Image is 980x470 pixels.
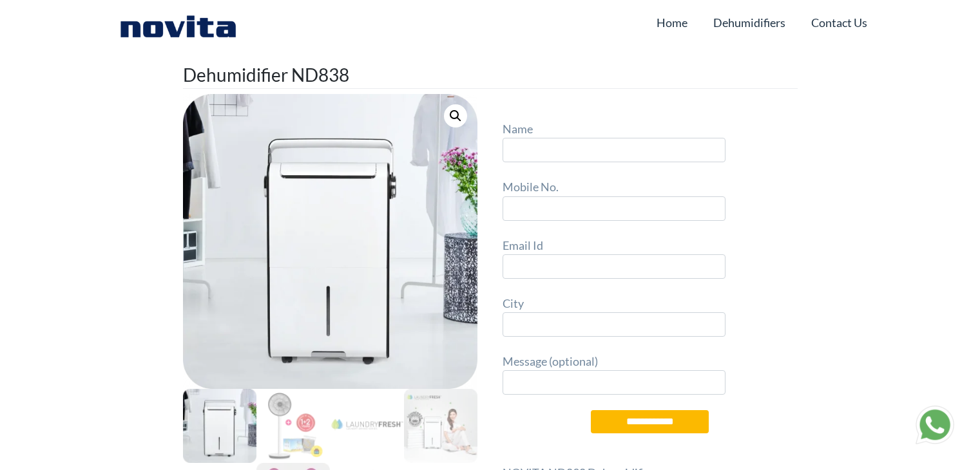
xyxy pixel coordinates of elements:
[183,61,798,89] h1: Dehumidifier ND838
[503,196,725,221] input: Mobile No.
[503,254,725,279] input: Email Id
[503,178,725,220] label: Mobile No.
[113,13,243,39] img: Novita
[444,104,467,127] a: 🔍
[503,120,798,453] form: Contact form
[657,10,687,35] a: Home
[330,389,403,462] img: 04-laundry-fresh_fe8b3172-094f-45c2-9779-d1306839f9d2_2000x-100x100.webp
[503,236,725,279] label: Email Id
[503,370,725,395] input: Message (optional)
[713,10,785,35] a: Dehumidifiers
[503,138,725,162] input: Name
[503,312,725,337] input: City
[256,389,330,462] img: FOCR2_F2_f7af0513-1506-477d-96e7-ef609cfe8d71_2000x-100x100.webp
[404,389,477,462] img: 03-nd838-dehumidifier-km_2000x-100x100.webp
[183,389,256,462] img: nd838_7b48d796-4531-4260-8863-f4f3f29e7981_2000x-100x100.webp
[503,352,725,395] label: Message (optional)
[503,120,725,162] label: Name
[503,294,725,337] label: City
[811,10,867,35] a: Contact Us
